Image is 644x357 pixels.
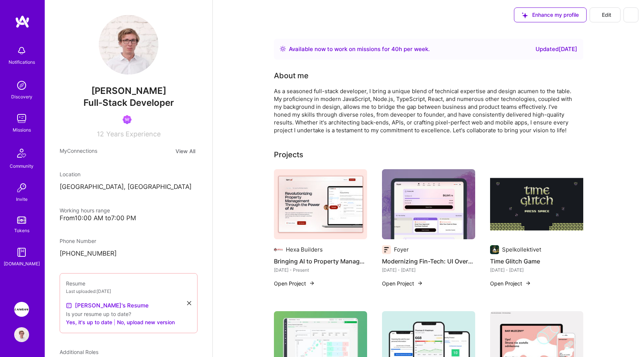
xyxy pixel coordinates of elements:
[106,130,161,138] span: Years Experience
[14,111,29,126] img: teamwork
[417,280,423,286] img: arrow-right
[590,7,621,22] button: Edit
[14,245,29,260] img: guide book
[274,70,309,81] div: About me
[490,279,531,287] button: Open Project
[286,246,323,253] div: Hexa Builders
[13,126,31,134] div: Missions
[13,144,31,162] img: Community
[274,256,367,266] h4: Bringing AI to Property Management
[60,238,96,244] span: Phone Number
[274,245,283,254] img: Company logo
[4,260,40,268] div: [DOMAIN_NAME]
[394,246,409,253] div: Foyer
[187,301,191,305] i: icon Close
[60,147,97,155] span: My Connections
[114,318,116,326] span: |
[60,249,198,258] p: [PHONE_NUMBER]
[382,169,475,239] img: Modernizing Fin-Tech: UI Overhaul
[536,45,577,54] div: Updated [DATE]
[10,162,34,170] div: Community
[60,85,198,97] span: [PERSON_NAME]
[15,15,30,28] img: logo
[382,279,423,287] button: Open Project
[490,245,499,254] img: Company logo
[14,78,29,93] img: discovery
[11,93,32,101] div: Discovery
[522,12,528,18] i: icon SuggestedTeams
[60,349,98,355] span: Additional Roles
[123,115,132,124] img: Been on Mission
[309,280,315,286] img: arrow-right
[490,256,583,266] h4: Time Glitch Game
[66,280,85,287] span: Resume
[490,266,583,274] div: [DATE] - [DATE]
[66,310,191,318] div: Is your resume up to date?
[14,227,29,234] div: Tokens
[274,149,303,160] div: Projects
[60,170,198,178] div: Location
[502,246,541,253] div: Spelkollektivet
[97,130,104,138] span: 12
[14,302,29,317] img: Langan: AI-Copilot for Environmental Site Assessment
[514,7,587,22] button: Enhance my profile
[289,45,430,54] div: Available now to work on missions for h per week .
[60,214,198,222] div: From 10:00 AM to 7:00 PM
[16,195,28,203] div: Invite
[274,87,572,134] div: As a seasoned full-stack developer, I bring a unique blend of technical expertise and design acum...
[99,15,158,75] img: User Avatar
[9,58,35,66] div: Notifications
[382,266,475,274] div: [DATE] - [DATE]
[117,318,175,327] button: No, upload new version
[66,301,149,310] a: [PERSON_NAME]'s Resume
[12,327,31,342] a: User Avatar
[525,280,531,286] img: arrow-right
[382,245,391,254] img: Company logo
[83,97,174,108] span: Full-Stack Developer
[382,256,475,266] h4: Modernizing Fin-Tech: UI Overhaul
[66,318,112,327] button: Yes, it's up to date
[274,266,367,274] div: [DATE] - Present
[173,147,198,155] button: View All
[14,43,29,58] img: bell
[391,45,399,53] span: 40
[274,169,367,239] img: Bringing AI to Property Management
[599,11,611,19] span: Edit
[12,302,31,317] a: Langan: AI-Copilot for Environmental Site Assessment
[17,217,26,224] img: tokens
[60,207,110,214] span: Working hours range
[66,287,191,295] div: Last uploaded: [DATE]
[522,11,579,19] span: Enhance my profile
[14,180,29,195] img: Invite
[66,303,72,309] img: Resume
[274,279,315,287] button: Open Project
[60,183,198,192] p: [GEOGRAPHIC_DATA], [GEOGRAPHIC_DATA]
[490,169,583,239] img: Time Glitch Game
[14,327,29,342] img: User Avatar
[280,46,286,52] img: Availability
